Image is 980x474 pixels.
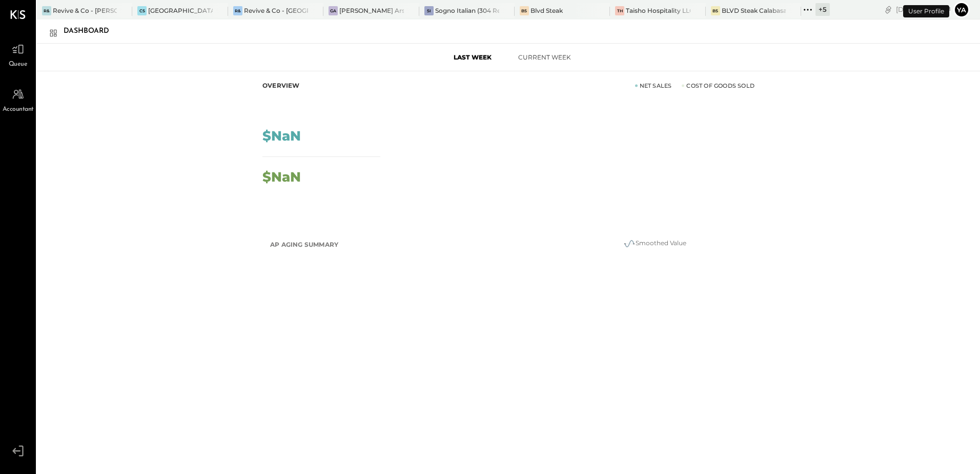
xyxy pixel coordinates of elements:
[1,39,35,69] a: Queue
[42,6,51,15] div: R&
[626,6,690,15] div: Taisho Hospitality LLC
[424,6,434,15] div: SI
[435,6,499,15] div: Sogno Italian (304 Restaurant)
[244,6,308,15] div: Revive & Co - [GEOGRAPHIC_DATA]
[722,6,786,15] div: BLVD Steak Calabasas
[437,49,508,66] button: Last Week
[262,82,300,90] div: Overview
[339,6,403,15] div: [PERSON_NAME] Arso
[233,6,242,15] div: R&
[64,23,119,39] div: Dashboard
[635,82,672,90] div: Net Sales
[615,6,624,15] div: TH
[508,49,580,66] button: Current Week
[53,6,117,15] div: Revive & Co - [PERSON_NAME]
[262,170,301,184] div: $NaN
[1,85,35,114] a: Accountant
[883,4,893,15] div: copy link
[520,6,529,15] div: BS
[903,5,949,17] div: User Profile
[953,2,970,18] button: ya
[896,5,951,14] div: [DATE]
[552,238,757,250] div: Smoothed Value
[815,3,830,16] div: + 5
[9,60,28,69] span: Queue
[270,235,338,254] h2: AP Aging Summary
[682,82,754,90] div: Cost of Goods Sold
[148,6,212,15] div: [GEOGRAPHIC_DATA][PERSON_NAME]
[530,6,563,15] div: Blvd Steak
[137,6,147,15] div: CS
[711,6,720,15] div: BS
[262,129,301,143] div: $NaN
[3,105,34,114] span: Accountant
[329,6,338,15] div: GA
